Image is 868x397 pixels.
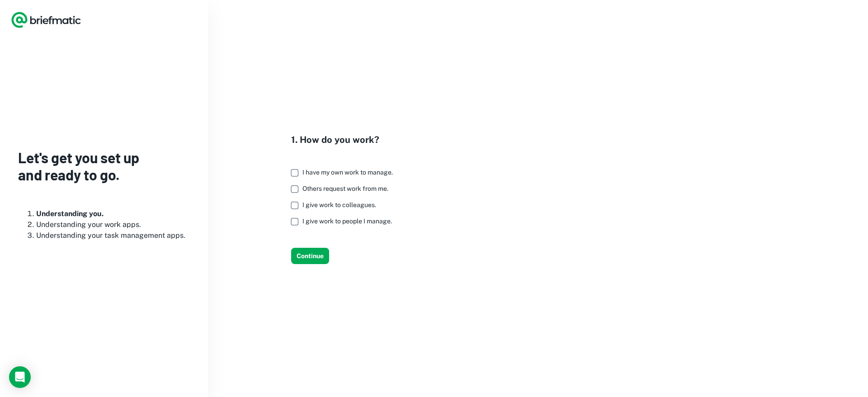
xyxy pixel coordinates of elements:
[36,209,104,218] b: Understanding you.
[302,169,393,176] span: I have my own work to manage.
[291,248,329,264] button: Continue
[302,201,376,208] span: I give work to colleagues.
[18,149,190,184] h3: Let's get you set up and ready to go.
[11,11,81,29] a: Logo
[36,219,190,230] li: Understanding your work apps.
[291,133,400,147] h4: 1. How do you work?
[302,217,392,225] span: I give work to people I manage.
[36,230,190,241] li: Understanding your task management apps.
[9,366,31,388] div: Load Chat
[302,185,388,192] span: Others request work from me.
